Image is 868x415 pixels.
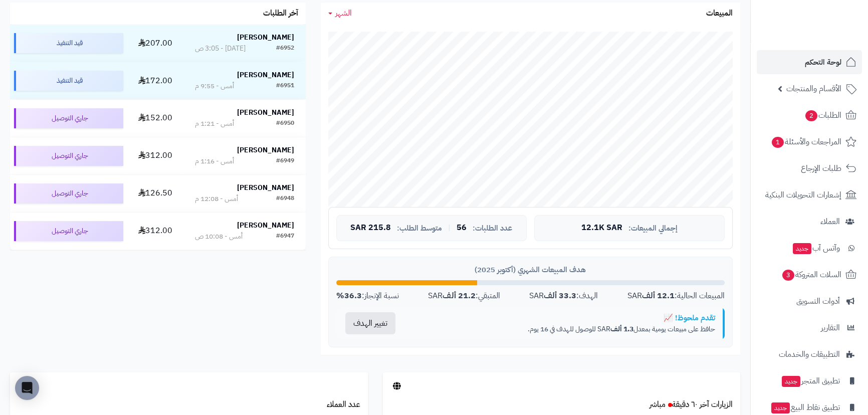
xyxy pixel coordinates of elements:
span: جديد [782,376,800,387]
a: السلات المتروكة3 [757,263,862,287]
span: إجمالي المبيعات: [628,224,678,233]
a: عدد العملاء [327,398,360,410]
span: التطبيقات والخدمات [779,347,840,361]
div: هدف المبيعات الشهري (أكتوبر 2025) [336,265,725,275]
p: حافظ على مبيعات يومية بمعدل SAR للوصول للهدف في 16 يوم. [412,324,715,334]
a: أدوات التسويق [757,289,862,313]
div: #6949 [276,156,294,166]
strong: 12.1 ألف [642,290,675,302]
div: جاري التوصيل [14,221,123,241]
span: 2 [805,110,817,121]
div: أمس - 1:16 م [195,156,234,166]
span: المراجعات والأسئلة [771,135,841,149]
span: 3 [782,270,794,281]
strong: [PERSON_NAME] [237,145,294,155]
a: تطبيق المتجرجديد [757,369,862,393]
span: الطلبات [804,108,841,122]
span: التقارير [821,321,840,335]
div: المبيعات الحالية: SAR [627,290,725,302]
span: 215.8 SAR [350,224,391,233]
div: [DATE] - 3:05 ص [195,44,246,54]
span: وآتس آب [792,241,840,255]
td: 172.00 [127,62,183,99]
td: 126.50 [127,175,183,212]
a: المراجعات والأسئلة1 [757,130,862,154]
span: الأقسام والمنتجات [786,82,841,96]
a: الشهر [328,8,352,19]
div: #6947 [276,232,294,242]
div: جاري التوصيل [14,146,123,166]
strong: [PERSON_NAME] [237,220,294,231]
div: قيد التنفيذ [14,71,123,91]
span: تطبيق نقاط البيع [770,400,840,414]
button: تغيير الهدف [345,312,395,334]
span: 56 [457,224,467,233]
div: قيد التنفيذ [14,33,123,53]
a: وآتس آبجديد [757,236,862,260]
span: طلبات الإرجاع [801,161,841,175]
div: #6951 [276,81,294,91]
div: جاري التوصيل [14,183,123,203]
span: إشعارات التحويلات البنكية [765,188,841,202]
strong: [PERSON_NAME] [237,107,294,118]
div: #6952 [276,44,294,54]
div: أمس - 9:55 م [195,81,234,91]
strong: 36.3% [336,290,362,302]
div: #6950 [276,119,294,129]
div: #6948 [276,194,294,204]
span: 1 [772,137,784,148]
td: 152.00 [127,100,183,137]
span: جديد [771,402,790,413]
h3: المبيعات [706,9,733,18]
a: الطلبات2 [757,103,862,127]
a: العملاء [757,210,862,234]
span: | [448,224,451,232]
span: عدد الطلبات: [473,224,512,233]
strong: 21.2 ألف [443,290,475,302]
h3: آخر الطلبات [263,9,298,18]
strong: [PERSON_NAME] [237,32,294,43]
a: التقارير [757,316,862,340]
div: جاري التوصيل [14,108,123,128]
div: Open Intercom Messenger [15,376,39,400]
div: أمس - 1:21 م [195,119,234,129]
span: 12.1K SAR [581,224,622,233]
span: لوحة التحكم [805,55,841,69]
a: التطبيقات والخدمات [757,342,862,366]
a: طلبات الإرجاع [757,156,862,180]
div: أمس - 10:08 ص [195,232,243,242]
a: الزيارات آخر ٦٠ دقيقةمباشر [649,398,733,410]
span: السلات المتروكة [781,268,841,282]
strong: [PERSON_NAME] [237,182,294,193]
span: تطبيق المتجر [781,374,840,388]
div: أمس - 12:08 م [195,194,238,204]
div: الهدف: SAR [529,290,598,302]
span: متوسط الطلب: [397,224,442,233]
a: لوحة التحكم [757,50,862,74]
a: إشعارات التحويلات البنكية [757,183,862,207]
span: الشهر [335,7,352,19]
strong: 1.3 ألف [610,324,633,334]
td: 312.00 [127,213,183,250]
div: المتبقي: SAR [428,290,500,302]
span: جديد [793,243,811,254]
span: أدوات التسويق [796,294,840,308]
td: 312.00 [127,137,183,174]
img: logo-2.png [800,25,858,46]
small: مباشر [649,398,666,410]
td: 207.00 [127,25,183,62]
div: تقدم ملحوظ! 📈 [412,313,715,323]
span: العملاء [820,215,840,229]
strong: 33.3 ألف [544,290,576,302]
strong: [PERSON_NAME] [237,70,294,80]
div: نسبة الإنجاز: [336,290,399,302]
